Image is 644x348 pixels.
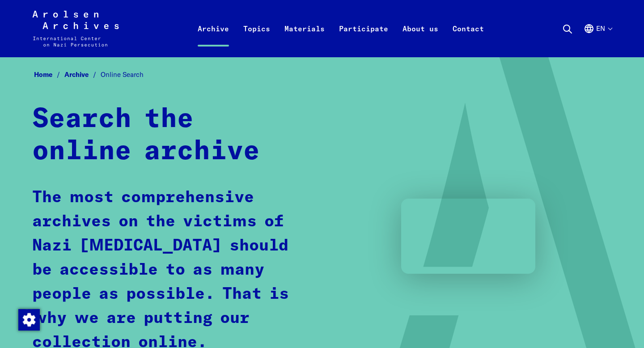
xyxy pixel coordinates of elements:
a: Topics [236,21,277,57]
div: Change consent [18,309,39,330]
a: Materials [277,21,332,57]
a: Archive [191,21,236,57]
nav: Breadcrumb [32,68,612,82]
a: Home [34,70,64,79]
button: English, language selection [584,23,612,55]
a: About us [395,21,445,57]
a: Archive [64,70,101,79]
span: Online Search [101,70,144,79]
img: Change consent [18,309,40,331]
strong: Search the online archive [32,106,260,165]
nav: Primary [191,11,491,47]
a: Participate [332,21,395,57]
a: Contact [445,21,491,57]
